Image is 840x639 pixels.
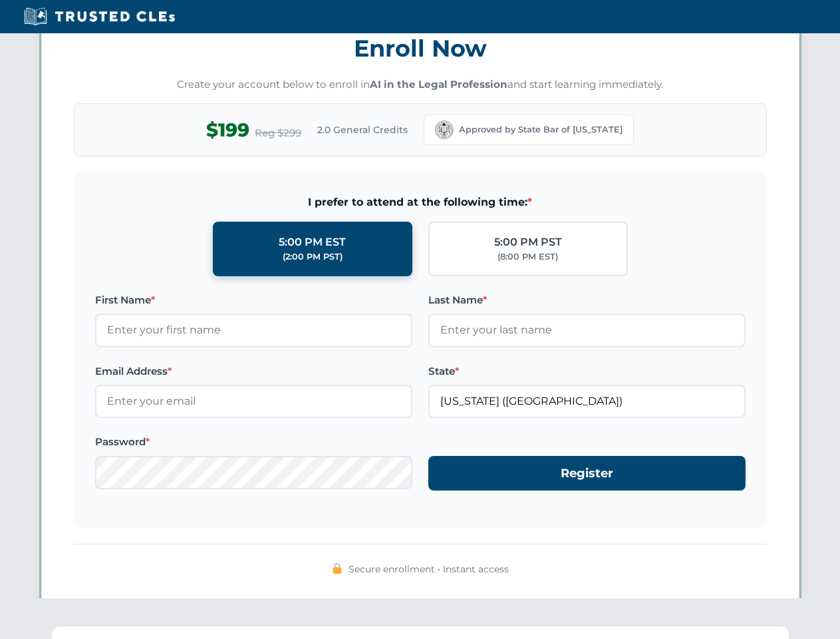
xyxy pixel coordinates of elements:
[435,120,454,139] img: California Bar
[283,250,343,264] div: (2:00 PM PST)
[459,123,623,136] span: Approved by State Bar of [US_STATE]
[349,562,509,576] span: Secure enrollment • Instant access
[317,122,408,137] span: 2.0 General Credits
[279,234,346,251] div: 5:00 PM EST
[95,314,412,347] input: Enter your first name
[95,194,746,211] span: I prefer to attend at the following time:
[428,456,746,491] button: Register
[370,78,507,91] strong: AI in the Legal Profession
[95,363,412,379] label: Email Address
[428,314,746,347] input: Enter your last name
[494,234,562,251] div: 5:00 PM PST
[95,292,412,308] label: First Name
[428,363,746,379] label: State
[20,7,179,27] img: Trusted CLEs
[428,292,746,308] label: Last Name
[95,434,412,450] label: Password
[206,115,249,145] span: $199
[74,77,767,93] p: Create your account below to enroll in and start learning immediately.
[74,27,767,69] h3: Enroll Now
[95,385,412,418] input: Enter your email
[497,250,558,264] div: (8:00 PM EST)
[428,385,746,418] input: California (CA)
[332,563,343,574] img: 🔒
[255,125,301,141] span: Reg $299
